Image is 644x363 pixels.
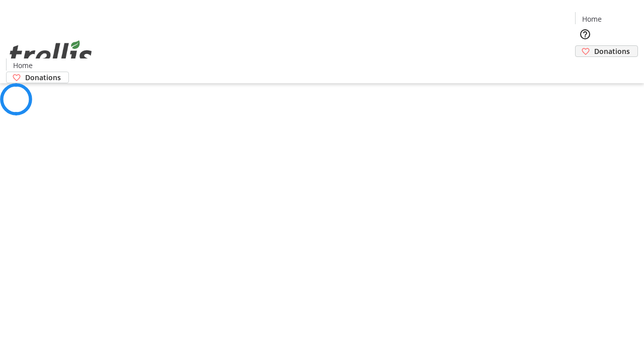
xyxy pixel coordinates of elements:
[582,14,602,24] span: Home
[576,14,608,24] a: Home
[575,45,638,57] a: Donations
[13,60,33,71] span: Home
[6,72,69,83] a: Donations
[6,29,96,80] img: Orient E2E Organization VdKtsHugBu's Logo
[575,57,595,77] button: Cart
[25,72,61,83] span: Donations
[594,46,630,56] span: Donations
[7,60,39,71] a: Home
[575,24,595,44] button: Help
